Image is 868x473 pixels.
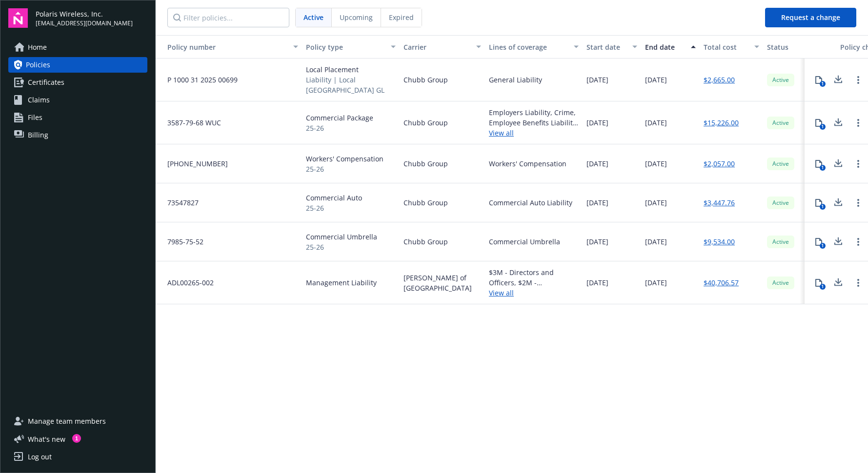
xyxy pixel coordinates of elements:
span: Certificates [28,75,64,90]
span: Files [28,110,42,125]
span: Polaris Wireless, Inc. [36,9,133,19]
span: Billing [28,127,48,143]
div: Commercial Umbrella [489,236,560,247]
div: 1 [820,284,826,290]
a: $40,706.57 [704,277,739,288]
span: Policies [26,57,50,73]
a: Certificates [8,75,147,90]
span: Active [771,198,790,207]
span: Expired [389,12,414,22]
button: What's new1 [8,434,81,444]
a: View all [489,288,579,298]
a: Home [8,39,147,55]
div: Employers Liability, Crime, Employee Benefits Liability, Workers' Compensation, Commercial Proper... [489,107,579,128]
div: Total cost [704,42,748,52]
span: Workers' Compensation [306,154,384,164]
a: Policies [8,57,147,73]
span: [DATE] [645,236,667,247]
button: Request a change [765,8,856,27]
a: Open options [852,158,864,170]
span: Claims [28,92,50,108]
span: Management Liability [306,277,377,288]
span: Active [771,237,790,246]
span: [PERSON_NAME] of [GEOGRAPHIC_DATA] [404,273,481,293]
span: 73547827 [160,197,199,208]
div: Start date [586,42,626,52]
span: P 1000 31 2025 00699 [160,75,238,85]
span: Active [771,278,790,287]
span: Active [771,76,790,84]
div: Status [767,42,832,52]
span: [DATE] [586,75,608,85]
span: [DATE] [586,118,608,128]
span: [DATE] [586,277,608,288]
button: Carrier [400,35,485,59]
input: Filter policies... [167,8,289,27]
a: Open options [852,74,864,86]
button: End date [641,35,700,59]
span: [DATE] [645,75,667,85]
a: Billing [8,127,147,143]
span: 25-26 [306,164,384,174]
span: [DATE] [645,197,667,208]
button: Total cost [700,35,763,59]
a: $2,665.00 [704,75,735,85]
div: Workers' Compensation [489,158,566,169]
span: ADL00265-002 [160,277,214,288]
span: Commercial Auto [306,193,362,203]
span: 7985-75-52 [160,236,203,247]
span: [DATE] [645,277,667,288]
div: End date [645,42,685,52]
a: $2,057.00 [704,158,735,169]
span: Commercial Package [306,113,373,123]
span: 3587-79-68 WUC [160,118,221,128]
span: [EMAIL_ADDRESS][DOMAIN_NAME] [36,19,133,28]
div: 1 [820,81,826,87]
span: [DATE] [645,118,667,128]
span: Manage team members [28,414,106,429]
a: Open options [852,277,864,289]
div: 1 [820,204,826,210]
span: Chubb Group [404,197,448,208]
span: [DATE] [645,158,667,169]
button: Polaris Wireless, Inc.[EMAIL_ADDRESS][DOMAIN_NAME] [36,8,147,28]
a: $3,447.76 [704,197,735,208]
span: Home [28,39,47,55]
span: Upcoming [340,12,373,22]
button: Status [763,35,836,59]
span: Chubb Group [404,158,448,169]
span: 25-26 [306,203,362,213]
button: Policy type [302,35,400,59]
div: Policy number [160,42,287,52]
div: Commercial Auto Liability [489,197,572,208]
div: General Liability [489,75,542,85]
a: Manage team members [8,414,147,429]
span: Local Placement [306,64,396,75]
div: Lines of coverage [489,42,568,52]
span: Chubb Group [404,236,448,247]
span: [DATE] [586,158,608,169]
div: Policy type [306,42,385,52]
a: $15,226.00 [704,118,739,128]
a: Open options [852,236,864,248]
div: Log out [28,449,52,465]
div: 1 [820,124,826,130]
button: 1 [809,232,828,252]
a: Open options [852,197,864,209]
span: Active [771,118,790,127]
button: Start date [583,35,641,59]
div: $3M - Directors and Officers, $2M - Employment Practices Liability [489,267,579,288]
a: Files [8,110,147,125]
span: Chubb Group [404,118,448,128]
button: 1 [809,113,828,133]
a: $9,534.00 [704,236,735,247]
span: Commercial Umbrella [306,232,377,242]
span: 25-26 [306,242,377,252]
a: View all [489,128,579,138]
span: Liability | Local [GEOGRAPHIC_DATA] GL [306,75,396,95]
button: 1 [809,193,828,213]
button: 1 [809,70,828,90]
span: Active [303,12,323,22]
button: 1 [809,154,828,174]
a: Open options [852,117,864,129]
